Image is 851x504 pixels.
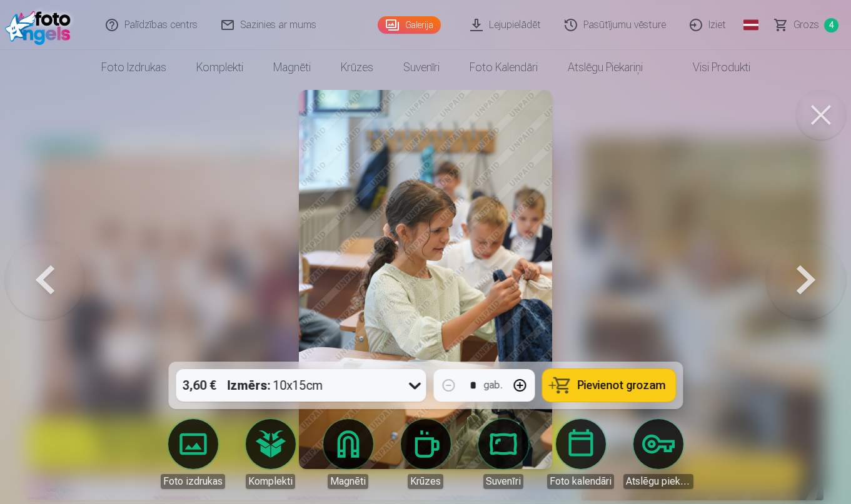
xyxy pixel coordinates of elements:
a: Komplekti [236,419,306,489]
a: Galerija [378,16,441,34]
div: 10x15cm [227,369,323,402]
a: Foto izdrukas [158,419,228,489]
a: Magnēti [313,419,383,489]
div: Magnēti [328,474,368,489]
div: Komplekti [246,474,295,489]
a: Foto izdrukas [86,50,181,85]
div: Foto izdrukas [161,474,225,489]
img: /fa1 [5,5,77,45]
button: Pievienot grozam [542,369,675,402]
a: Foto kalendāri [546,419,616,489]
span: Grozs [793,17,819,32]
a: Suvenīri [388,50,455,85]
div: Foto kalendāri [547,474,614,489]
a: Atslēgu piekariņi [623,419,693,489]
div: Atslēgu piekariņi [623,474,693,489]
a: Krūzes [326,50,388,85]
div: gab. [483,378,502,393]
div: Krūzes [408,474,443,489]
strong: Izmērs : [227,377,270,394]
a: Visi produkti [658,50,765,85]
span: 4 [824,18,838,32]
a: Krūzes [391,419,461,489]
div: Suvenīri [483,474,523,489]
a: Suvenīri [468,419,538,489]
a: Foto kalendāri [455,50,553,85]
div: 3,60 € [176,369,222,402]
a: Komplekti [181,50,258,85]
a: Magnēti [258,50,326,85]
span: Pievienot grozam [577,380,665,391]
a: Atslēgu piekariņi [553,50,658,85]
